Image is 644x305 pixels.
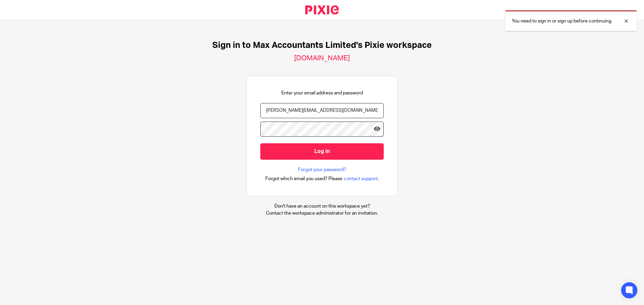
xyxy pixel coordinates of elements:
span: Forgot which email you used? Please [265,175,342,182]
p: Contact the workspace administrator for an invitation. [266,210,378,217]
input: Log in [260,143,384,160]
input: name@example.com [260,103,384,118]
p: Don't have an account on this workspace yet? [266,203,378,210]
p: Enter your email address and password [281,90,363,96]
a: Forgot your password? [298,166,346,173]
p: You need to sign in or sign up before continuing. [512,18,612,24]
h2: [DOMAIN_NAME] [294,54,350,63]
div: . [265,175,379,182]
h1: Sign in to Max Accountants Limited's Pixie workspace [212,40,432,51]
span: contact support [344,175,378,182]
